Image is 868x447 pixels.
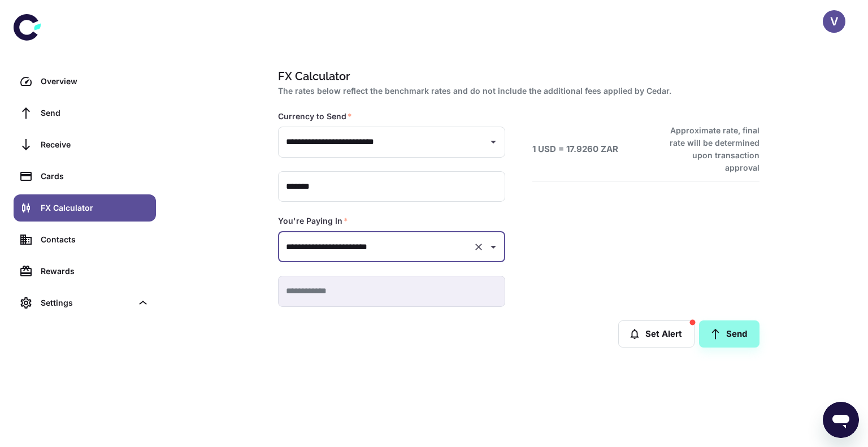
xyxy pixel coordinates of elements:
[823,402,859,438] iframe: Button to launch messaging window
[532,143,618,156] h6: 1 USD = 17.9260 ZAR
[41,297,132,309] div: Settings
[699,320,759,348] a: Send
[278,111,352,122] label: Currency to Send
[657,124,759,174] h6: Approximate rate, final rate will be determined upon transaction approval
[41,138,149,151] div: Receive
[41,233,149,246] div: Contacts
[14,289,156,316] div: Settings
[14,258,156,285] a: Rewards
[278,68,755,85] h1: FX Calculator
[14,68,156,95] a: Overview
[41,202,149,214] div: FX Calculator
[14,163,156,190] a: Cards
[471,239,487,255] button: Clear
[485,239,501,255] button: Open
[41,170,149,183] div: Cards
[485,134,501,150] button: Open
[41,75,149,88] div: Overview
[618,320,695,348] button: Set Alert
[41,265,149,277] div: Rewards
[41,107,149,119] div: Send
[14,99,156,127] a: Send
[14,131,156,158] a: Receive
[278,215,348,227] label: You're Paying In
[14,194,156,222] a: FX Calculator
[823,10,845,33] button: V
[14,226,156,253] a: Contacts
